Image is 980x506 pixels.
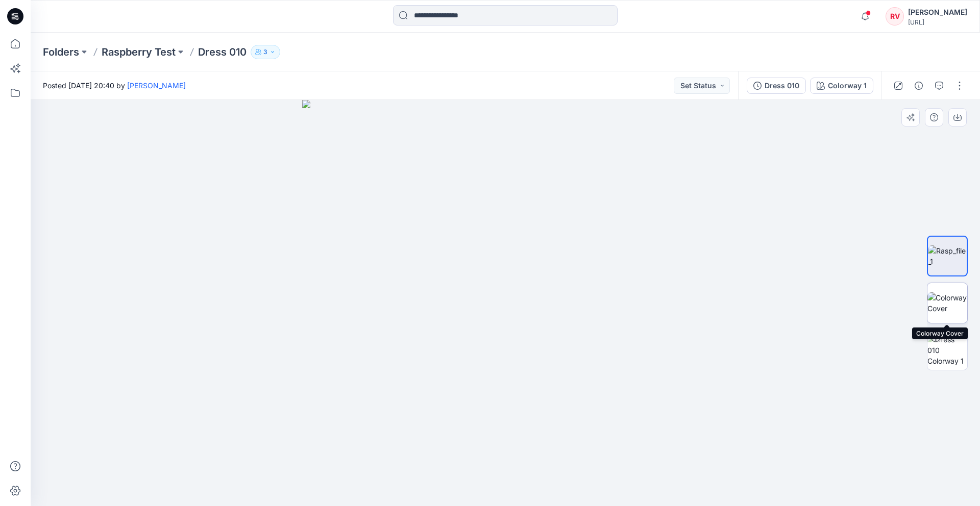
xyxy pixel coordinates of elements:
[127,81,186,90] a: [PERSON_NAME]
[198,45,247,59] p: Dress 010
[263,46,267,58] p: 3
[43,80,186,91] span: Posted [DATE] 20:40 by
[828,80,867,91] div: Colorway 1
[927,292,967,314] img: Colorway Cover
[911,78,927,94] button: Details
[886,7,904,26] div: RV
[251,45,280,59] button: 3
[908,18,967,26] div: [URL]
[43,45,79,59] a: Folders
[102,45,176,59] a: Raspberry Test
[302,100,708,506] img: eyJhbGciOiJIUzI1NiIsImtpZCI6IjAiLCJzbHQiOiJzZXMiLCJ0eXAiOiJKV1QifQ.eyJkYXRhIjp7InR5cGUiOiJzdG9yYW...
[810,78,873,94] button: Colorway 1
[747,78,806,94] button: Dress 010
[765,80,799,91] div: Dress 010
[908,6,967,18] div: [PERSON_NAME]
[928,245,967,267] img: Rasp_file_1
[927,334,967,366] img: Dress 010 Colorway 1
